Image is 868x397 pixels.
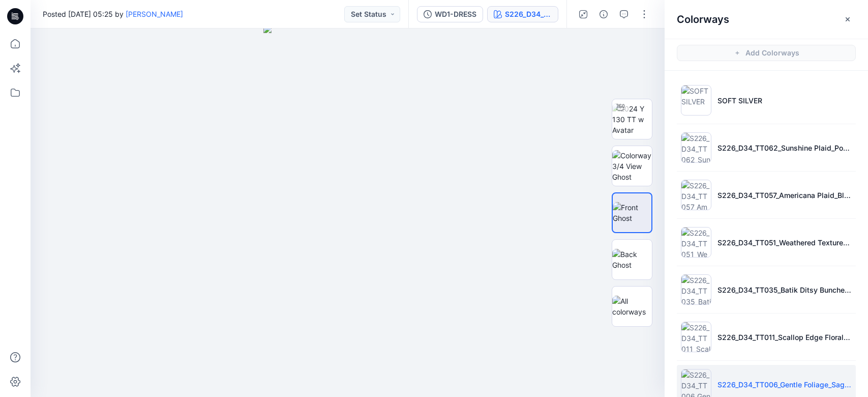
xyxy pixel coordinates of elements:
[612,249,652,270] img: Back Ghost
[435,9,476,20] div: WD1-DRESS
[612,103,652,135] img: 2024 Y 130 TT w Avatar
[612,296,652,317] img: All colorways
[717,379,852,390] p: S226_D34_TT006_Gentle Foliage_Sage Lagume_9.14cm (1).tif
[263,25,432,397] img: eyJhbGciOiJIUzI1NiIsImtpZCI6IjAiLCJzbHQiOiJzZXMiLCJ0eXAiOiJKV1QifQ.eyJkYXRhIjp7InR5cGUiOiJzdG9yYW...
[717,237,852,248] p: S226_D34_TT051_Weathered Texture_Blue Glory_21.33cm.tif
[681,180,711,210] img: S226_D34_TT057_Americana Plaid_Blue Glory_4.11in.tif
[717,95,762,106] p: SOFT SILVER
[681,227,711,258] img: S226_D34_TT051_Weathered Texture_Blue Glory_21.33cm.tif
[681,322,711,352] img: S226_D34_TT011_Scallop Edge Floral_Dark Navy_Vivid White_21.33cm.tif
[677,13,729,25] h2: Colorways
[126,10,183,18] a: [PERSON_NAME]
[717,190,852,201] p: S226_D34_TT057_Americana Plaid_Blue Glory_4.11in.tif
[681,85,711,116] img: SOFT SILVER
[681,132,711,163] img: S226_D34_TT062_Sunshine Plaid_Porcelain Beige_4.47 in.tif
[717,143,852,153] p: S226_D34_TT062_Sunshine Plaid_Porcelain Beige_4.47 in.tif
[43,9,183,19] span: Posted [DATE] 05:25 by
[612,150,652,182] img: Colorway 3/4 View Ghost
[717,332,852,343] p: S226_D34_TT011_Scallop Edge Floral_Dark Navy_Vivid White_21.33cm.tif
[487,6,558,22] button: S226_D34_TT006_Gentle Foliage_Sage Lagume_9.14cm (1).tif
[505,9,552,20] div: S226_D34_TT006_Gentle Foliage_Sage Lagume_9.14cm (1).tif
[681,274,711,305] img: S226_D34_TT035_Batik Ditsy Bunches_Red Rooster_16cm.tif
[717,285,852,295] p: S226_D34_TT035_Batik Ditsy Bunches_Red Rooster_16cm.tif
[613,202,651,223] img: Front Ghost
[417,6,483,22] button: WD1-DRESS
[595,6,612,22] button: Details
